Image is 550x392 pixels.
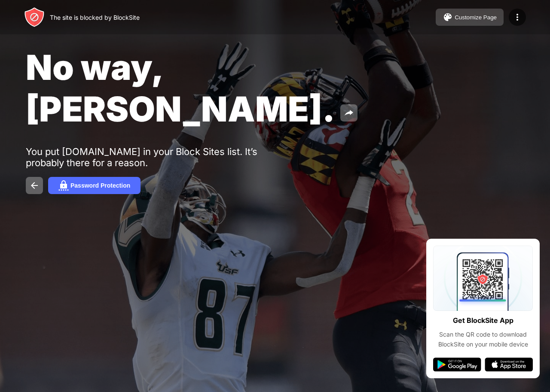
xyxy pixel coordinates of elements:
img: share.svg [344,108,354,118]
div: You put [DOMAIN_NAME] in your Block Sites list. It’s probably there for a reason. [26,146,291,168]
img: app-store.svg [485,358,533,371]
div: Scan the QR code to download BlockSite on your mobile device [433,330,533,349]
img: pallet.svg [443,12,453,22]
img: back.svg [29,180,40,191]
img: qrcode.svg [433,246,533,311]
img: google-play.svg [433,358,481,371]
button: Password Protection [48,177,141,194]
div: Password Protection [70,182,130,189]
button: Customize Page [436,9,504,26]
span: No way, [PERSON_NAME]. [26,46,335,130]
div: Get BlockSite App [453,314,513,327]
img: menu-icon.svg [512,12,522,22]
img: password.svg [58,180,69,191]
img: header-logo.svg [24,7,45,27]
div: The site is blocked by BlockSite [50,14,140,21]
div: Customize Page [455,14,497,21]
